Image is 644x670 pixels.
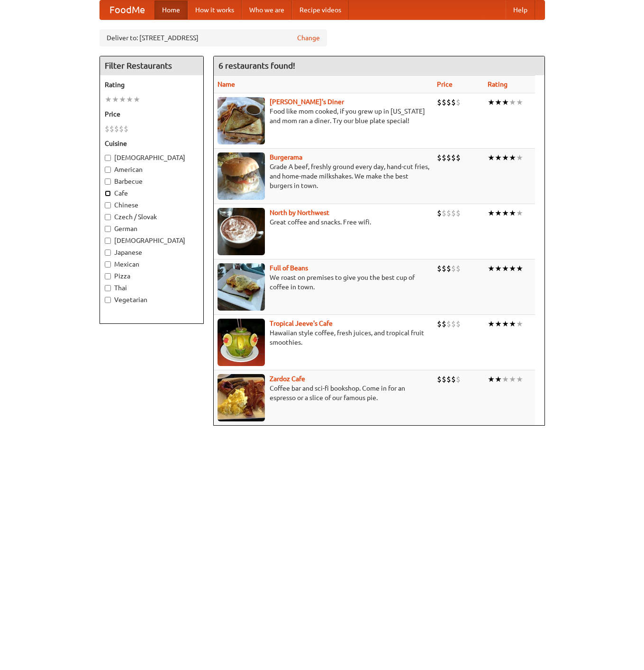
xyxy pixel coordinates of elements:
[451,263,456,274] li: $
[218,384,429,402] p: Coffee bar and sci-fi bookshop. Come in for an espresso or a slice of our famous pie.
[297,33,320,43] a: Change
[105,250,111,256] input: Japanese
[105,190,111,197] input: Cafe
[437,208,442,218] li: $
[437,319,442,329] li: $
[105,295,199,304] label: Vegetarian
[218,273,429,292] p: We roast on premises to give you the best cup of coffee in town.
[488,208,495,218] li: ★
[437,152,442,163] li: $
[270,320,333,327] a: Tropical Jeeve's Cafe
[105,165,199,174] label: American
[516,263,523,274] li: ★
[133,94,140,105] li: ★
[112,94,119,105] li: ★
[502,263,509,274] li: ★
[456,152,461,163] li: $
[270,375,305,383] b: Zardoz Cafe
[105,283,199,293] label: Thai
[502,374,509,384] li: ★
[270,153,302,161] b: Burgerama
[109,124,114,134] li: $
[506,0,535,19] a: Help
[270,209,329,216] a: North by Northwest
[516,97,523,107] li: ★
[105,214,111,220] input: Czech / Slovak
[126,94,133,105] li: ★
[100,29,327,46] div: Deliver to: [STREET_ADDRESS]
[451,374,456,384] li: $
[502,319,509,329] li: ★
[509,208,516,218] li: ★
[516,208,523,218] li: ★
[488,263,495,274] li: ★
[218,61,295,70] ng-pluralize: 6 restaurants found!
[124,124,128,134] li: $
[105,224,199,233] label: German
[105,109,199,119] h5: Price
[105,271,199,281] label: Pizza
[451,152,456,163] li: $
[105,139,199,148] h5: Cuisine
[451,97,456,107] li: $
[509,319,516,329] li: ★
[105,285,111,291] input: Thai
[488,80,508,88] a: Rating
[446,263,451,274] li: $
[218,217,429,227] p: Great coffee and snacks. Free wifi.
[105,297,111,303] input: Vegetarian
[100,0,154,19] a: FoodMe
[270,98,344,106] a: [PERSON_NAME]'s Diner
[446,319,451,329] li: $
[509,97,516,107] li: ★
[105,124,109,134] li: $
[105,273,111,279] input: Pizza
[456,319,461,329] li: $
[451,208,456,218] li: $
[502,208,509,218] li: ★
[218,107,429,125] p: Food like mom cooked, if you grew up in [US_STATE] and mom ran a diner. Try our blue plate special!
[509,374,516,384] li: ★
[105,167,111,173] input: American
[502,97,509,107] li: ★
[105,261,111,268] input: Mexican
[218,263,265,311] img: beans.jpg
[105,238,111,244] input: [DEMOGRAPHIC_DATA]
[105,80,199,89] h5: Rating
[442,208,446,218] li: $
[437,374,442,384] li: $
[509,152,516,163] li: ★
[105,202,111,208] input: Chinese
[105,259,199,269] label: Mexican
[495,152,502,163] li: ★
[516,319,523,329] li: ★
[488,374,495,384] li: ★
[442,152,446,163] li: $
[437,263,442,274] li: $
[218,80,235,88] a: Name
[495,208,502,218] li: ★
[105,236,199,245] label: [DEMOGRAPHIC_DATA]
[442,97,446,107] li: $
[154,0,188,19] a: Home
[442,319,446,329] li: $
[446,97,451,107] li: $
[218,162,429,190] p: Grade A beef, freshly ground every day, hand-cut fries, and home-made milkshakes. We make the bes...
[456,374,461,384] li: $
[242,0,292,19] a: Who we are
[105,94,112,105] li: ★
[105,226,111,232] input: German
[437,80,453,88] a: Price
[495,263,502,274] li: ★
[105,212,199,222] label: Czech / Slovak
[495,319,502,329] li: ★
[516,152,523,163] li: ★
[488,319,495,329] li: ★
[456,208,461,218] li: $
[516,374,523,384] li: ★
[270,264,308,272] a: Full of Beans
[218,97,265,144] img: sallys.jpg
